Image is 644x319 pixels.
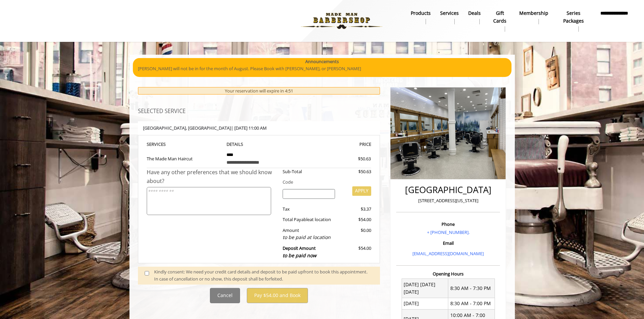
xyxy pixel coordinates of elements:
[295,2,388,39] img: Made Man Barbershop logo
[553,8,594,33] a: Series packagesSeries packages
[440,9,459,17] b: Services
[305,58,339,65] b: Announcements
[340,216,371,223] div: $54.00
[558,9,589,25] b: Series packages
[411,9,431,17] b: products
[340,206,371,213] div: $3.37
[247,288,308,303] button: Pay $54.00 and Book
[402,279,448,298] td: [DATE] [DATE] [DATE]
[398,241,498,245] h3: Email
[163,141,166,147] span: S
[448,279,495,298] td: 8:30 AM - 7:30 PM
[147,168,278,185] div: Have any other preferences that we should know about?
[138,65,506,72] p: [PERSON_NAME] will not be in for the month of August. Please Book with [PERSON_NAME], or [PERSON_...
[340,227,371,241] div: $0.00
[406,8,435,26] a: Productsproducts
[468,9,481,17] b: Deals
[490,9,510,25] b: gift cards
[340,168,371,175] div: $50.63
[278,179,371,186] div: Code
[398,185,498,195] h2: [GEOGRAPHIC_DATA]
[352,186,371,196] button: APPLY
[283,234,335,241] div: to be paid at location
[515,8,553,26] a: MembershipMembership
[210,288,240,303] button: Cancel
[278,206,340,213] div: Tax
[278,216,340,223] div: Total Payable
[427,229,470,235] a: + [PHONE_NUMBER].
[283,252,316,259] span: to be paid now
[396,271,500,276] h3: Opening Hours
[278,168,340,175] div: Sub-Total
[485,8,515,33] a: Gift cardsgift cards
[398,197,498,204] p: [STREET_ADDRESS][US_STATE]
[402,298,448,309] td: [DATE]
[278,227,340,241] div: Amount
[154,268,373,283] div: Kindly consent: We need your credit card details and deposit to be paid upfront to book this appo...
[138,87,380,95] div: Your reservation will expire in 4:51
[147,148,222,168] td: The Made Man Haircut
[340,245,371,259] div: $54.00
[147,140,222,148] th: SERVICE
[398,222,498,227] h3: Phone
[448,298,495,309] td: 8:30 AM - 7:00 PM
[221,140,296,148] th: DETAILS
[435,8,463,26] a: ServicesServices
[412,250,484,257] a: [EMAIL_ADDRESS][DOMAIN_NAME]
[334,155,371,162] div: $50.63
[296,140,372,148] th: PRICE
[283,245,316,259] b: Deposit Amount
[463,8,485,26] a: DealsDeals
[310,216,331,222] span: at location
[143,125,267,131] b: [GEOGRAPHIC_DATA] | [DATE] 11:00 AM
[519,9,548,17] b: Membership
[138,108,380,114] h3: SELECTED SERVICE
[186,125,231,131] span: , [GEOGRAPHIC_DATA]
